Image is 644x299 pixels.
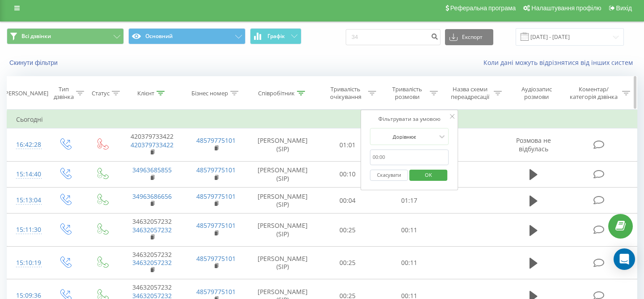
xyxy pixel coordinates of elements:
[7,59,62,67] button: Скинути фільтри
[120,128,184,162] td: 420379733422
[370,170,408,181] button: Скасувати
[128,28,246,44] button: Основний
[409,170,447,181] button: OK
[616,4,632,12] span: Вихід
[120,246,184,279] td: 34632057232
[132,258,172,267] a: 34632057232
[568,85,620,101] div: Коментар/категорія дзвінка
[317,214,379,247] td: 00:25
[416,168,441,182] span: OK
[516,136,551,153] span: Розмова не відбулась
[317,246,379,279] td: 00:25
[196,254,236,263] a: 48579775101
[7,28,124,44] button: Всі дзвінки
[137,90,154,97] div: Клієнт
[248,161,317,187] td: [PERSON_NAME] (SIP)
[614,248,635,270] div: Open Intercom Messenger
[258,90,295,97] div: Співробітник
[445,29,493,45] button: Експорт
[512,85,561,101] div: Аудіозапис розмови
[16,221,38,239] div: 15:11:30
[317,128,379,162] td: 01:01
[196,192,236,201] a: 48579775101
[191,90,228,97] div: Бізнес номер
[346,29,441,45] input: Пошук за номером
[92,90,110,97] div: Статус
[132,226,172,234] a: 34632057232
[448,85,491,101] div: Назва схеми переадресації
[196,136,236,145] a: 48579775101
[196,221,236,230] a: 48579775101
[16,254,38,272] div: 15:10:19
[370,115,449,124] div: Фільтрувати за умовою
[317,161,379,187] td: 00:10
[250,28,301,44] button: Графік
[248,214,317,247] td: [PERSON_NAME] (SIP)
[120,214,184,247] td: 34632057232
[16,136,38,154] div: 16:42:28
[248,246,317,279] td: [PERSON_NAME] (SIP)
[7,111,637,128] td: Сьогодні
[132,166,172,174] a: 34963685855
[248,188,317,214] td: [PERSON_NAME] (SIP)
[386,85,428,101] div: Тривалість розмови
[196,287,236,296] a: 48579775101
[483,58,637,67] a: Коли дані можуть відрізнятися вiд інших систем
[378,188,440,214] td: 01:17
[131,141,174,149] a: 420379733422
[450,4,516,12] span: Реферальна програма
[317,188,379,214] td: 00:04
[3,90,48,97] div: [PERSON_NAME]
[248,128,317,162] td: [PERSON_NAME] (SIP)
[325,85,366,101] div: Тривалість очікування
[378,214,440,247] td: 00:11
[267,33,285,39] span: Графік
[21,33,51,40] span: Всі дзвінки
[531,4,601,12] span: Налаштування профілю
[54,85,74,101] div: Тип дзвінка
[196,166,236,174] a: 48579775101
[16,192,38,209] div: 15:13:04
[370,149,449,165] input: 00:00
[378,246,440,279] td: 00:11
[132,192,172,201] a: 34963686656
[16,166,38,183] div: 15:14:40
